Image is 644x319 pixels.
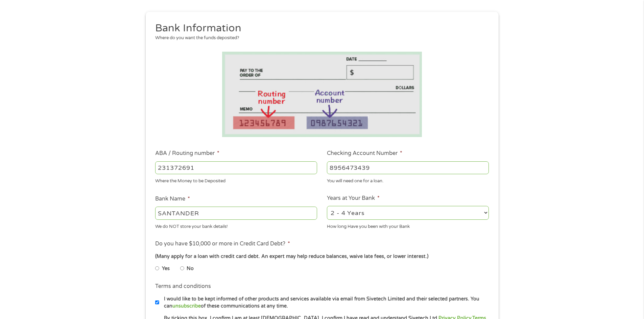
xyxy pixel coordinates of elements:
[327,161,489,174] input: 345634636
[155,221,317,230] div: We do NOT store your bank details!
[155,35,484,42] div: Where do you want the funds deposited?
[155,176,317,185] div: Where the Money to be Deposited
[155,253,488,260] div: (Many apply for a loan with credit card debt. An expert may help reduce balances, waive late fees...
[187,265,194,272] label: No
[155,161,317,174] input: 263177916
[155,195,190,203] label: Bank Name
[327,195,380,202] label: Years at Your Bank
[155,240,290,247] label: Do you have $10,000 or more in Credit Card Debt?
[155,283,211,290] label: Terms and conditions
[172,303,201,309] a: unsubscribe
[222,52,422,137] img: Routing number location
[327,176,489,185] div: You will need one for a loan.
[159,295,491,310] label: I would like to be kept informed of other products and services available via email from Sivetech...
[155,150,219,157] label: ABA / Routing number
[155,22,484,35] h2: Bank Information
[327,221,489,230] div: How long Have you been with your Bank
[162,265,170,272] label: Yes
[327,150,402,157] label: Checking Account Number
